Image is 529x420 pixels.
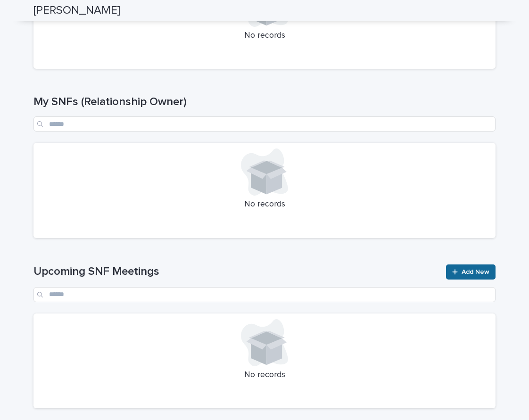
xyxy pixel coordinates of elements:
h1: My SNFs (Relationship Owner) [33,95,496,109]
input: Search [33,287,496,302]
h1: Upcoming SNF Meetings [33,265,440,279]
input: Search [33,116,496,132]
p: No records [39,31,490,41]
a: Add New [446,264,496,280]
h2: [PERSON_NAME] [33,4,120,17]
p: No records [39,370,490,380]
p: No records [39,199,490,210]
span: Add New [462,269,489,275]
